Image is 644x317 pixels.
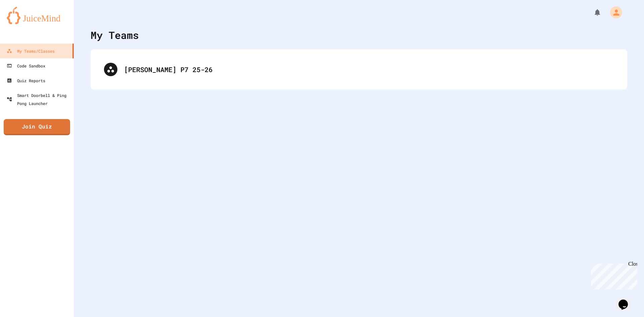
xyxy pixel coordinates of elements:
div: Smart Doorbell & Ping Pong Launcher [7,91,71,107]
div: My Account [603,5,624,20]
div: [PERSON_NAME] P7 25-26 [97,56,621,83]
div: My Notifications [581,7,603,18]
div: [PERSON_NAME] P7 25-26 [124,64,614,74]
div: My Teams/Classes [7,47,55,55]
iframe: chat widget [616,290,637,310]
a: Join Quiz [4,119,70,135]
div: Code Sandbox [7,62,45,70]
div: My Teams [91,28,139,43]
div: Quiz Reports [7,76,45,85]
img: logo-orange.svg [7,7,67,24]
iframe: chat widget [588,261,637,289]
div: Chat with us now!Close [3,3,46,43]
